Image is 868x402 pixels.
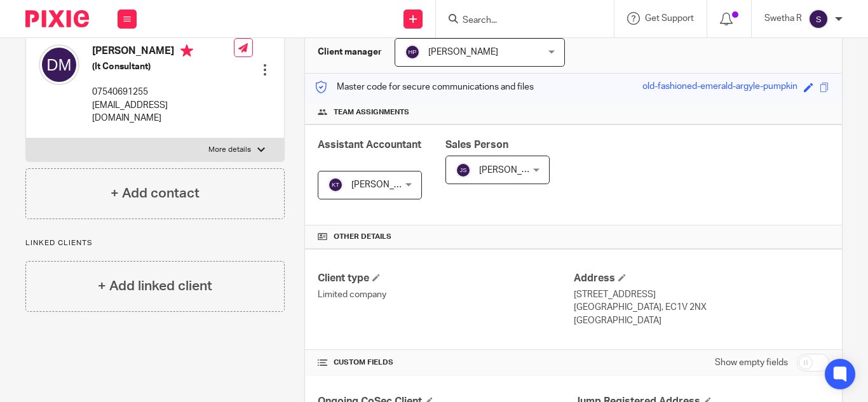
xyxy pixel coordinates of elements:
[445,140,508,150] span: Sales Person
[92,44,234,60] h4: [PERSON_NAME]
[328,177,343,192] img: svg%3E
[808,9,829,29] img: svg%3E
[715,356,788,369] label: Show empty fields
[334,232,391,242] span: Other details
[351,180,421,189] span: [PERSON_NAME]
[208,145,251,155] p: More details
[98,276,212,296] h4: + Add linked client
[642,80,797,95] div: old-fashioned-emerald-argyle-pumpkin
[318,140,421,150] span: Assistant Accountant
[318,46,382,58] h3: Client manager
[645,14,694,23] span: Get Support
[334,107,409,117] span: Team assignments
[318,358,573,368] h4: CUSTOM FIELDS
[25,10,89,27] img: Pixie
[92,60,234,73] h5: (It Consultant)
[180,44,193,57] i: Primary
[111,184,200,203] h4: + Add contact
[574,314,829,327] p: [GEOGRAPHIC_DATA]
[318,288,573,301] p: Limited company
[574,272,829,285] h4: Address
[479,166,549,175] span: [PERSON_NAME]
[574,301,829,314] p: [GEOGRAPHIC_DATA], EC1V 2NX
[574,288,829,301] p: [STREET_ADDRESS]
[92,86,234,98] p: 07540691255
[405,44,420,60] img: svg%3E
[764,12,802,25] p: Swetha R
[92,99,234,125] p: [EMAIL_ADDRESS][DOMAIN_NAME]
[461,15,576,27] input: Search
[456,163,471,178] img: svg%3E
[39,44,79,85] img: svg%3E
[318,272,573,285] h4: Client type
[315,81,534,93] p: Master code for secure communications and files
[428,48,498,57] span: [PERSON_NAME]
[25,238,285,248] p: Linked clients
